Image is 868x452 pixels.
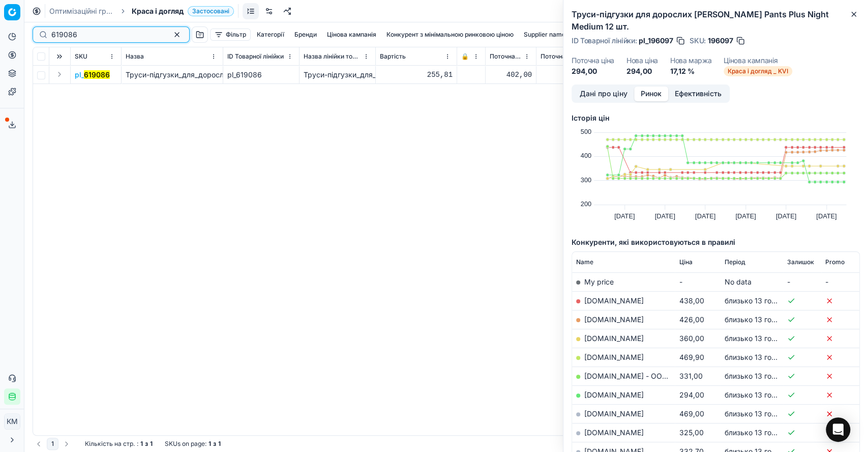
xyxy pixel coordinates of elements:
[826,417,850,442] div: Open Intercom Messenger
[581,200,591,208] text: 200
[572,237,860,247] h5: Конкуренти, які використовуються в правилі
[304,52,361,61] span: Назва лінійки товарів
[679,390,704,399] span: 294,00
[572,37,637,44] span: ID Товарної лінійки :
[290,29,321,41] button: Бренди
[520,29,570,41] button: Supplier name
[49,6,234,16] nav: breadcrumb
[679,409,704,418] span: 469,00
[49,6,114,16] a: Оптимізаційні групи
[725,390,803,399] span: близько 13 годин тому
[721,272,783,291] td: No data
[654,212,675,220] text: [DATE]
[53,50,66,63] button: Expand all
[380,52,406,61] span: Вартість
[679,258,692,266] span: Ціна
[584,277,614,286] span: My price
[33,438,45,450] button: Go to previous page
[150,440,153,448] strong: 1
[132,6,234,16] span: Краса і доглядЗастосовані
[821,272,859,291] td: -
[708,36,733,46] span: 196097
[572,8,860,33] h2: Труси-підгузки для дорослих [PERSON_NAME] Pants Plus Night Мedium 12 шт.
[725,334,803,343] span: близько 13 годин тому
[4,413,20,430] button: КM
[679,372,702,380] span: 331,00
[253,29,288,41] button: Категорії
[47,438,58,450] button: 1
[584,334,644,343] a: [DOMAIN_NAME]
[51,30,163,40] input: Пошук по SKU або назві
[679,353,704,361] span: 469,90
[725,258,745,266] span: Період
[725,372,803,380] span: близько 13 годин тому
[584,315,644,324] a: [DOMAIN_NAME]
[670,66,712,76] dd: 17,12 %
[725,353,803,361] span: близько 13 годин тому
[690,37,706,44] span: SKU :
[75,70,110,80] span: pl_
[33,438,73,450] nav: pagination
[679,334,704,343] span: 360,00
[584,353,644,361] a: [DOMAIN_NAME]
[145,440,148,448] strong: з
[572,113,860,123] h5: Історія цін
[85,440,153,448] div: :
[541,70,608,80] div: 402,00
[572,57,614,64] dt: Поточна ціна
[140,440,143,448] strong: 1
[304,70,371,80] div: Труси-підгузки_для_дорослих_Tena_Pants_Plus_Large_14_шт.
[675,272,721,291] td: -
[132,6,184,16] span: Краса і догляд
[218,440,221,448] strong: 1
[227,52,284,61] span: ID Товарної лінійки
[626,66,658,76] dd: 294,00
[188,6,234,16] span: Застосовані
[53,68,66,80] button: Expand
[581,128,591,135] text: 500
[787,258,814,266] span: Залишок
[581,152,591,159] text: 400
[210,29,251,41] button: Фільтр
[725,409,803,418] span: близько 13 годин тому
[639,36,673,46] span: pl_196097
[725,296,803,305] span: близько 13 годин тому
[126,70,336,79] span: Труси-підгузки_для_дорослих_Tena_Pants_Plus_Large_14_шт.
[323,29,380,41] button: Цінова кампанія
[584,296,644,305] a: [DOMAIN_NAME]
[165,440,206,448] span: SKUs on page :
[584,409,644,418] a: [DOMAIN_NAME]
[614,212,635,220] text: [DATE]
[626,57,658,64] dt: Нова ціна
[724,57,792,64] dt: Цінова кампанія
[380,70,453,80] div: 255,81
[725,428,803,437] span: близько 13 годин тому
[581,176,591,184] text: 300
[490,52,522,61] span: Поточна ціна
[695,212,715,220] text: [DATE]
[634,87,668,101] button: Ринок
[724,66,792,76] span: Краса і догляд _ KVI
[572,66,614,76] dd: 294,00
[576,258,593,266] span: Name
[584,372,718,380] a: [DOMAIN_NAME] - ООО «Эпицентр К»
[670,57,712,64] dt: Нова маржа
[75,52,87,61] span: SKU
[490,70,532,80] div: 402,00
[825,258,845,266] span: Promo
[584,428,644,437] a: [DOMAIN_NAME]
[75,70,110,80] button: pl_619086
[382,29,518,41] button: Конкурент з мінімальною ринковою ціною
[783,272,821,291] td: -
[227,70,295,80] div: pl_619086
[61,438,73,450] button: Go to next page
[816,212,836,220] text: [DATE]
[84,70,110,79] mark: 619086
[725,315,803,324] span: близько 13 годин тому
[679,315,704,324] span: 426,00
[126,52,144,61] span: Назва
[573,87,634,101] button: Дані про ціну
[208,440,211,448] strong: 1
[85,440,135,448] span: Кількість на стр.
[213,440,216,448] strong: з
